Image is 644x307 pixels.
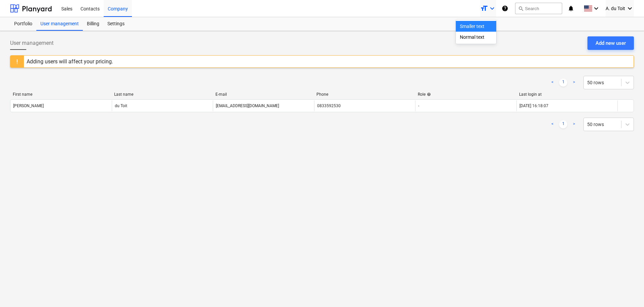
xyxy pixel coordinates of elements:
[610,275,644,307] iframe: Chat Widget
[626,4,634,12] i: keyboard_arrow_down
[456,21,496,32] div: Smaller text
[606,6,625,11] span: A. du Toit
[456,32,496,42] div: Normal text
